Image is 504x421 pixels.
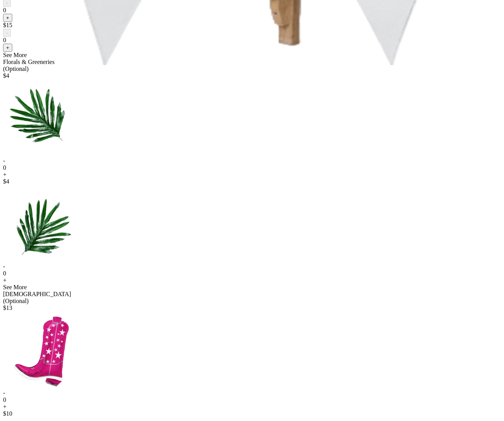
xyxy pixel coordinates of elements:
div: - [3,263,501,270]
div: + [3,171,501,178]
div: $ 13 [3,305,501,311]
div: 0 [3,396,501,403]
div: (Optional) [3,298,501,305]
div: (Optional) [3,66,501,72]
div: Florals & Greeneries [3,59,501,72]
div: See More [3,284,501,291]
div: [DEMOGRAPHIC_DATA] [3,291,501,305]
div: $ 4 [3,72,501,79]
div: - [3,390,501,396]
img: - [3,185,80,262]
div: 0 [3,270,501,277]
div: + [3,277,501,284]
div: $ 4 [3,178,501,185]
img: - [3,79,80,156]
div: + [3,403,501,410]
div: - [3,157,501,164]
div: $ 10 [3,410,501,417]
div: 0 [3,164,501,171]
img: - [3,311,80,388]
